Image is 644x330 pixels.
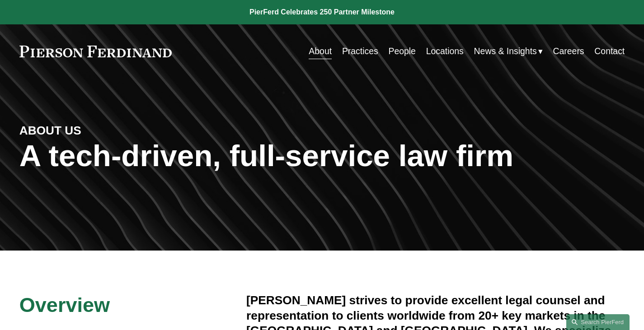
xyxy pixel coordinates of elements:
a: Locations [426,42,464,60]
a: People [388,42,415,60]
a: Careers [553,42,584,60]
span: Overview [19,293,110,316]
a: Search this site [566,314,630,330]
a: Contact [594,42,625,60]
span: News & Insights [474,43,537,59]
h1: A tech-driven, full-service law firm [19,139,625,173]
a: About [309,42,332,60]
strong: ABOUT US [19,124,81,137]
a: folder dropdown [474,42,543,60]
a: Practices [342,42,378,60]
